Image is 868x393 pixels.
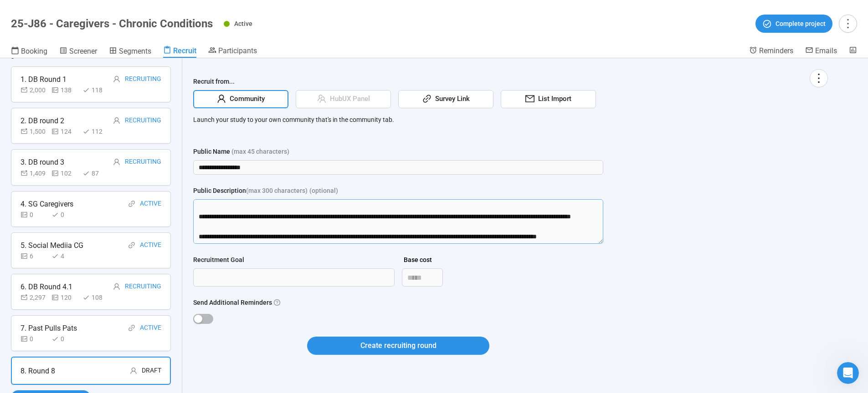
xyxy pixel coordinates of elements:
[246,186,308,196] span: (max 300 characters)
[140,198,161,210] div: Active
[7,213,149,268] div: If you need any more help with your screener or project setup, I'm here to assist! Would you like...
[125,156,161,168] div: Recruiting
[143,4,160,21] button: Home
[317,94,326,103] span: team
[113,158,120,166] span: user
[21,92,168,109] li: - Increase only (cannot decrease)
[307,337,489,355] button: Create recruiting round
[113,283,120,290] span: user
[51,334,79,344] div: 0
[156,294,171,309] button: Send a message…
[21,198,73,210] div: 4. SG Caregivers
[326,94,370,105] span: HubUX Panel
[128,200,135,207] span: link
[193,146,289,156] div: Public Name
[51,168,79,178] div: 102
[21,240,83,251] div: 5. Social Mediia CG
[21,74,67,85] div: 1. DB Round 1
[842,17,854,30] span: more
[11,46,47,58] a: Booking
[15,270,85,276] div: Voxbotme 🤖 👋 • 6h ago
[7,213,175,288] div: Voxbotme 🤖 👋 says…
[21,85,48,95] div: 2,000
[21,365,55,377] div: 8. Round 8
[128,242,135,249] span: link
[140,322,161,334] div: Active
[44,11,113,20] p: The team can also help
[193,115,828,125] p: Launch your study to your own community that's in the community tab.
[29,297,36,305] button: Gif picker
[309,186,338,196] span: (optional)
[130,367,137,374] span: user
[59,46,97,58] a: Screener
[113,117,120,124] span: user
[125,74,161,85] div: Recruiting
[51,251,79,261] div: 4
[58,297,65,305] button: Start recording
[6,4,23,21] button: go back
[113,76,120,83] span: user
[160,4,176,20] div: Close
[140,240,161,251] div: Active
[51,85,79,95] div: 138
[21,292,48,302] div: 2,297
[82,292,110,302] div: 108
[776,19,826,29] span: Complete project
[810,69,828,87] button: more
[759,46,793,55] span: Reminders
[69,47,97,55] span: Screener
[15,197,123,207] div: Is that what you were looking for?
[173,46,196,55] span: Recruit
[431,94,470,105] span: Survey Link
[21,334,48,344] div: 0
[837,362,859,384] iframe: Intercom live chat
[51,126,79,136] div: 124
[21,251,48,261] div: 6
[82,168,110,178] div: 87
[21,156,64,168] div: 3. DB round 3
[534,94,571,105] span: List Import
[404,255,432,265] div: Base cost
[51,210,79,220] div: 0
[812,72,825,84] span: more
[119,47,151,55] span: Segments
[218,46,257,55] span: Participants
[21,127,168,136] li: Add or remove screener questions
[226,94,265,105] span: Community
[82,85,110,95] div: 118
[193,255,244,265] div: Recruitment Goal
[26,5,41,20] img: Profile image for Voxbotme 🤖 👋
[128,324,135,332] span: link
[422,94,431,103] span: link
[217,94,226,103] span: user
[15,114,145,121] b: What you CANNOT edit while active:
[14,298,21,305] button: Emoji picker
[7,192,130,212] div: Is that what you were looking for?
[21,322,77,334] div: 7. Past Pulls Pats
[193,186,308,196] div: Public Description
[208,46,257,57] a: Participants
[163,46,196,58] a: Recruit
[15,218,142,263] div: If you need any more help with your screener or project setup, I'm here to assist! Would you like...
[805,46,837,57] a: Emails
[44,5,100,11] h1: Voxbotme 🤖 👋
[11,17,213,30] h1: 25-J86 - Caregivers - Chronic Conditions
[755,15,832,33] button: Complete project
[15,159,168,186] div: For major screener changes, you'd need to duplicate the project, make your edits, and resubmit be...
[234,20,252,27] span: Active
[82,126,110,136] div: 112
[193,314,213,324] button: Send Additional Reminders
[142,365,161,377] div: Draft
[749,46,793,57] a: Reminders
[21,92,64,100] b: Sample size
[21,73,75,81] b: Custom quotas
[815,46,837,55] span: Emails
[125,115,161,126] div: Recruiting
[125,281,161,292] div: Recruiting
[43,297,51,305] button: Upload attachment
[274,299,280,306] span: question-circle
[21,73,168,90] li: - Adjust percentages in existing quota cells (must total 100%)
[8,279,175,294] textarea: Message…
[21,115,64,126] div: 2. DB round 2
[7,192,175,213] div: Voxbotme 🤖 👋 says…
